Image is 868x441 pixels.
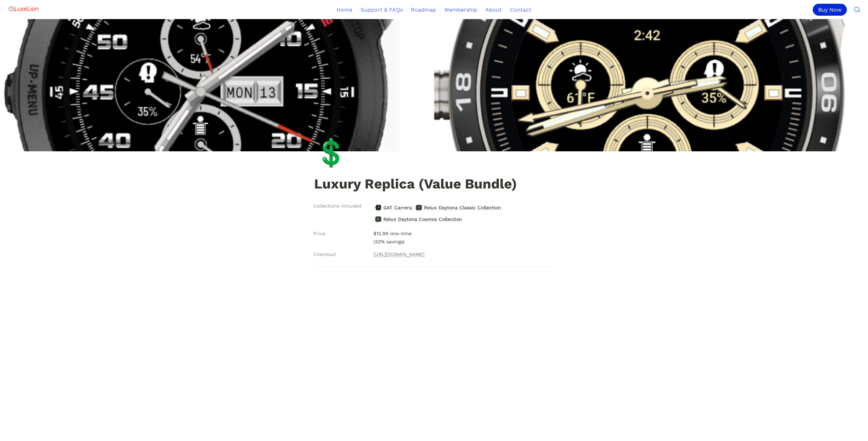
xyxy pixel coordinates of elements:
[813,4,850,16] a: Buy Now
[423,203,502,212] span: Relux Daytona Classic Collection
[313,230,325,237] span: Price
[313,177,555,193] h1: Luxury Replica (Value Bundle)
[373,202,414,213] a: GAT CarreraGAT Carrera
[371,227,555,248] p: $12.99 one-time (52% savings)
[314,139,348,166] div: 💲
[416,205,422,210] img: Relux Daytona Classic Collection
[375,205,381,210] img: GAT Carrera
[313,202,362,210] span: Collections Included
[383,203,413,212] span: GAT Carrera
[373,214,464,225] a: Relux Daytona Cosmos CollectionRelux Daytona Cosmos Collection
[383,215,463,224] span: Relux Daytona Cosmos Collection
[373,250,425,258] a: [URL][DOMAIN_NAME]
[414,202,503,213] a: Relux Daytona Classic CollectionRelux Daytona Classic Collection
[813,4,847,16] div: Buy Now
[8,2,39,16] img: Logo
[313,251,336,258] span: Checkout
[375,216,381,222] img: Relux Daytona Cosmos Collection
